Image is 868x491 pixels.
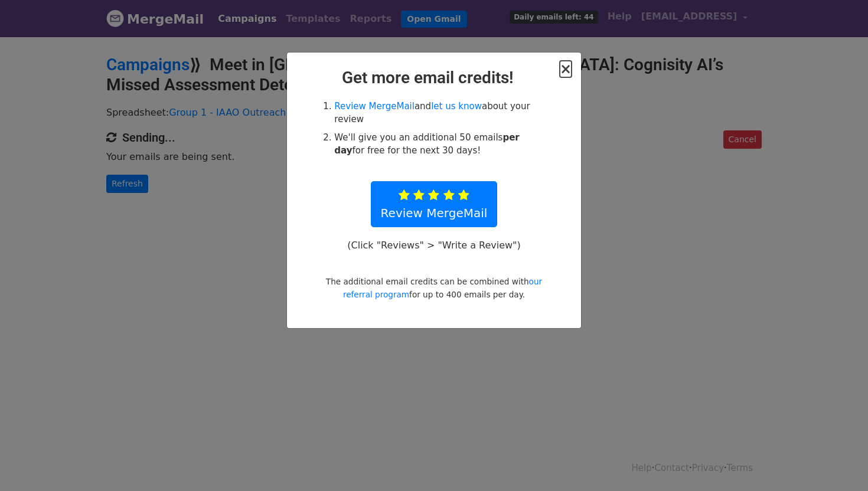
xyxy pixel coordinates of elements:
[431,101,482,112] a: let us know
[343,277,542,299] a: our referral program
[809,434,868,491] iframe: Chat Widget
[334,100,547,126] li: and about your review
[560,61,572,77] span: ×
[341,239,527,251] p: (Click "Reviews" > "Write a Review")
[334,101,415,112] a: Review MergeMail
[334,131,547,158] li: We'll give you an additional 50 emails for free for the next 30 days!
[334,132,519,156] strong: per day
[560,62,572,76] button: Close
[371,181,498,227] a: Review MergeMail
[326,277,542,299] small: The additional email credits can be combined with for up to 400 emails per day.
[296,68,572,88] h2: Get more email credits!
